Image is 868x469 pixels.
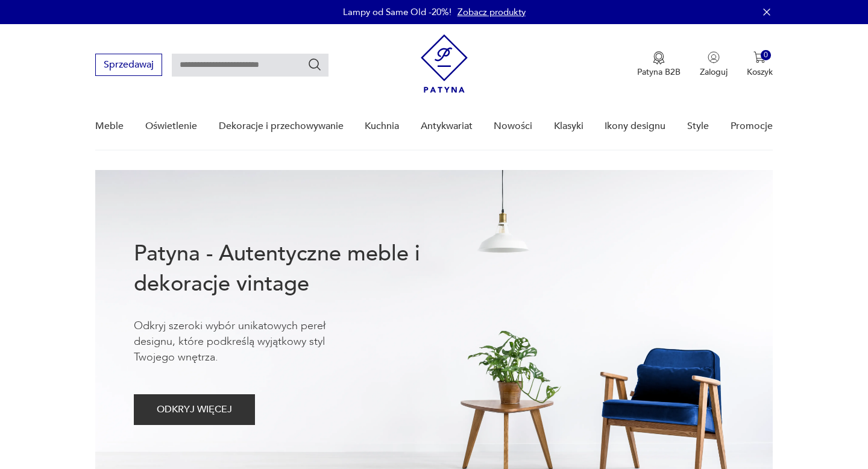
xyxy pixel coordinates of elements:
[700,66,728,78] p: Zaloguj
[134,318,363,365] p: Odkryj szeroki wybór unikatowych pereł designu, które podkreślą wyjątkowy styl Twojego wnętrza.
[494,103,532,150] a: Nowości
[753,51,766,63] img: Ikona koszyka
[307,57,322,72] button: Szukaj
[458,6,526,18] a: Zobacz produkty
[134,406,255,415] a: ODKRYJ WIĘCEJ
[219,103,344,150] a: Dekoracje i przechowywanie
[365,103,399,150] a: Kuchnia
[554,103,583,150] a: Klasyki
[747,51,773,78] button: 0Koszyk
[605,103,665,150] a: Ikony designu
[637,51,681,78] a: Ikona medaluPatyna B2B
[700,51,728,78] button: Zaloguj
[731,103,773,150] a: Promocje
[95,54,162,76] button: Sprzedawaj
[637,51,681,78] button: Patyna B2B
[747,66,773,78] p: Koszyk
[343,6,451,18] p: Lampy od Same Old -20%!
[421,103,473,150] a: Antykwariat
[653,51,665,65] img: Ikona medalu
[134,239,459,299] h1: Patyna - Autentyczne meble i dekoracje vintage
[637,66,681,78] p: Patyna B2B
[95,61,162,70] a: Sprzedawaj
[134,394,255,425] button: ODKRYJ WIĘCEJ
[761,50,771,60] div: 0
[421,34,468,93] img: Patyna - sklep z meblami i dekoracjami vintage
[708,51,720,63] img: Ikonka użytkownika
[95,103,124,150] a: Meble
[145,103,197,150] a: Oświetlenie
[687,103,709,150] a: Style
